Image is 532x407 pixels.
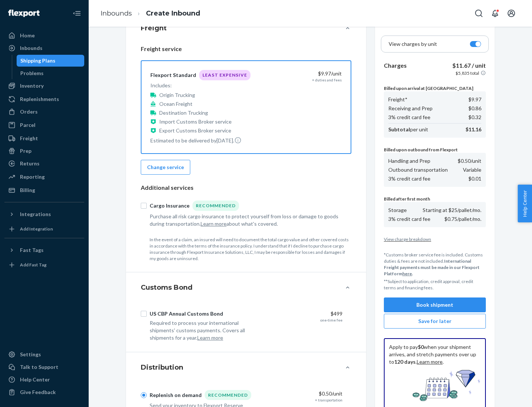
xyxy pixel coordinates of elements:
[389,343,481,366] p: Apply to pay when your shipment arrives, and stretch payments over up to . .
[150,213,342,228] div: Purchase all risk cargo insurance to protect yourself from loss or damage to goods during transpo...
[388,206,407,214] p: Storage
[150,71,196,79] div: Flexport Standard
[315,397,342,403] div: + transportation
[20,363,58,371] div: Talk to Support
[388,114,430,121] p: 3% credit card fee
[388,157,430,165] p: Handling and Prep
[384,278,486,291] p: **Subject to application, credit approval, credit terms and financing fees.
[20,376,50,383] div: Help Center
[452,61,486,70] p: $11.67 / unit
[95,3,206,24] ol: breadcrumbs
[384,252,486,277] p: *Customs broker service fee is included. Customs duties & fees are not included.
[20,135,38,142] div: Freight
[17,55,85,67] a: Shipping Plans
[384,297,486,312] button: Book shipment
[8,10,40,17] img: Flexport logo
[20,108,38,115] div: Orders
[192,201,239,211] div: Recommended
[20,160,40,167] div: Returns
[197,334,223,342] button: Learn more
[150,236,351,262] p: In the event of a claim, an insured will need to document the total cargo value and other covered...
[458,157,481,165] p: $0.50 /unit
[141,45,351,53] p: Freight service
[4,223,84,235] a: Add Integration
[141,392,147,398] input: Replenish on demandRecommended
[141,363,183,372] h4: Distribution
[141,203,147,209] input: Cargo InsuranceRecommended
[20,246,44,254] div: Fast Tags
[463,166,481,174] p: Variable
[20,262,47,268] div: Add Fast Tag
[384,85,486,91] p: Billed upon arrival at [GEOGRAPHIC_DATA]
[4,80,84,92] a: Inventory
[444,215,481,223] p: $0.75/pallet/mo.
[20,57,55,64] div: Shipping Plans
[20,44,42,52] div: Inbounds
[141,283,192,292] h4: Customs Bond
[150,202,190,209] div: Cargo Insurance
[4,244,84,256] button: Fast Tags
[266,390,342,397] div: $0.50 /unit
[150,82,250,89] p: Includes:
[4,106,84,118] a: Orders
[159,109,208,117] p: Destination Trucking
[389,40,437,48] p: View charges by unit
[468,105,481,112] p: $0.86
[20,95,59,103] div: Replenishments
[4,349,84,360] a: Settings
[159,118,232,125] p: Import Customs Broker service
[423,206,481,214] p: Starting at $25/pallet/mo.
[159,91,195,99] p: Origin Trucking
[388,215,430,223] p: 3% credit card fee
[471,6,486,21] button: Open Search Box
[320,317,342,323] div: one-time fee
[384,147,486,153] p: Billed upon outbound from Flexport
[4,158,84,169] a: Returns
[388,126,410,132] b: Subtotal
[418,344,424,350] b: $0
[402,271,412,276] a: here
[388,96,407,103] p: Freight*
[518,185,532,222] button: Help Center
[384,314,486,329] button: Save for later
[468,175,481,182] p: $0.01
[4,361,84,373] a: Talk to Support
[312,77,342,83] div: + duties and fees
[141,160,190,175] button: Change service
[388,175,430,182] p: 3% credit card fee
[388,166,448,174] p: Outbound transportation
[4,386,84,398] button: Give Feedback
[266,310,342,317] div: $499
[4,145,84,157] a: Prep
[100,9,132,17] a: Inbounds
[146,9,200,17] a: Create Inbound
[20,388,56,396] div: Give Feedback
[4,93,84,105] a: Replenishments
[384,196,486,202] p: Billed after first month
[4,184,84,196] a: Billing
[388,105,433,112] p: Receiving and Prep
[20,147,31,155] div: Prep
[20,226,53,232] div: Add Integration
[20,173,45,181] div: Reporting
[504,6,519,21] button: Open account menu
[20,211,51,218] div: Integrations
[4,30,84,41] a: Home
[4,119,84,131] a: Parcel
[4,208,84,220] button: Integrations
[465,126,481,133] p: $11.16
[384,62,407,69] b: Charges
[199,70,250,80] div: Least Expensive
[141,184,351,192] p: Additional services
[384,236,486,242] button: View charge breakdown
[141,23,167,33] h4: Freight
[20,32,35,39] div: Home
[20,82,44,90] div: Inventory
[4,374,84,386] a: Help Center
[468,96,481,103] p: $9.97
[4,259,84,271] a: Add Fast Tag
[456,70,479,76] p: $5,835 total
[150,137,250,144] p: Estimated to be delivered by [DATE] .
